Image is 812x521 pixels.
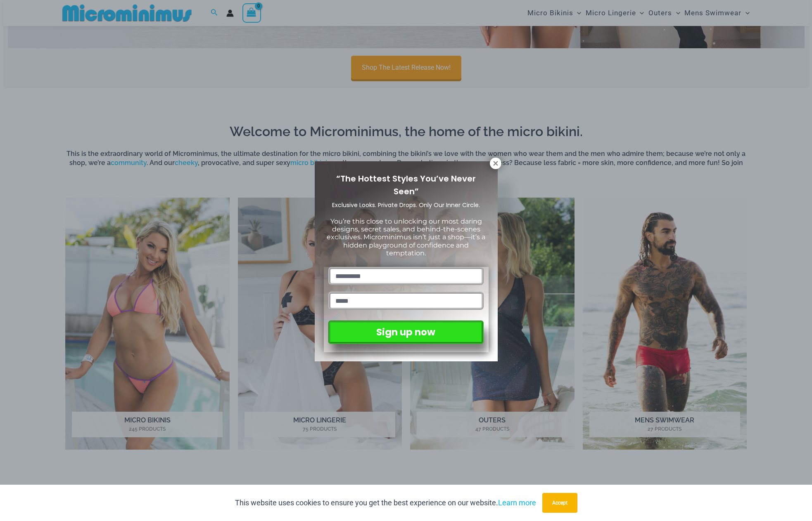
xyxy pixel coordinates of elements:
span: You’re this close to unlocking our most daring designs, secret sales, and behind-the-scenes exclu... [327,217,485,257]
span: Exclusive Looks. Private Drops. Only Our Inner Circle. [332,201,480,209]
button: Close [490,158,501,169]
button: Accept [542,493,577,513]
a: Learn more [498,498,536,507]
p: This website uses cookies to ensure you get the best experience on our website. [235,497,536,509]
span: “The Hottest Styles You’ve Never Seen” [336,173,476,197]
button: Sign up now [328,321,483,344]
